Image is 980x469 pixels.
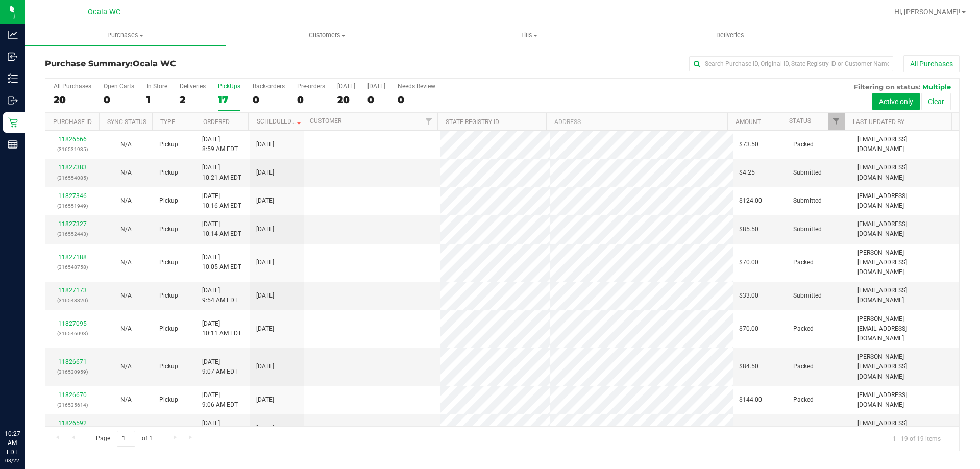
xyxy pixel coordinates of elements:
div: Deliveries [180,83,206,90]
span: [DATE] [256,362,274,372]
span: Page of 1 [87,431,161,447]
span: Submitted [793,225,822,234]
span: Filtering on status: [854,83,920,91]
span: [DATE] 10:14 AM EDT [202,219,241,239]
div: 2 [180,94,206,106]
div: PickUps [218,83,240,90]
span: Not Applicable [120,363,132,370]
input: Search Purchase ID, Original ID, State Registry ID or Customer Name... [689,56,893,71]
iframe: Resource center [10,387,41,418]
p: 08/22 [5,457,20,464]
span: [DATE] 9:06 AM EDT [202,390,238,410]
span: Submitted [793,291,822,301]
span: Pickup [159,362,178,372]
span: $4.25 [739,168,755,178]
span: [DATE] [256,291,274,301]
div: 0 [297,94,325,106]
div: 0 [104,94,134,106]
button: N/A [120,395,132,405]
div: [DATE] [367,83,385,90]
a: 11826671 [58,358,87,365]
span: Pickup [159,225,178,234]
span: [DATE] [256,258,274,267]
span: $144.00 [739,395,762,405]
span: $33.00 [739,291,758,301]
span: [PERSON_NAME][EMAIL_ADDRESS][DOMAIN_NAME] [857,314,953,344]
span: [DATE] 10:11 AM EDT [202,319,241,338]
span: [EMAIL_ADDRESS][DOMAIN_NAME] [857,191,953,211]
span: [DATE] [256,225,274,234]
span: Ocala WC [88,8,120,16]
button: N/A [120,140,132,150]
span: Customers [227,31,427,40]
span: [DATE] 10:16 AM EDT [202,191,241,211]
div: Back-orders [253,83,285,90]
input: 1 [117,431,135,447]
a: Customers [226,24,428,46]
span: Not Applicable [120,396,132,403]
a: 11826566 [58,136,87,143]
span: $124.00 [739,196,762,206]
span: [DATE] 9:02 AM EDT [202,418,238,438]
button: N/A [120,196,132,206]
a: State Registry ID [446,118,499,126]
span: Packed [793,362,814,372]
a: Filter [421,113,437,130]
span: Not Applicable [120,141,132,148]
span: $70.00 [739,258,758,267]
div: [DATE] [337,83,355,90]
div: 1 [146,94,167,106]
div: In Store [146,83,167,90]
span: Pickup [159,140,178,150]
span: [DATE] [256,196,274,206]
span: [DATE] 10:21 AM EDT [202,163,241,182]
span: [DATE] [256,168,274,178]
span: Submitted [793,196,822,206]
p: (316554085) [52,173,93,183]
span: Packed [793,324,814,334]
span: [DATE] [256,140,274,150]
span: [PERSON_NAME][EMAIL_ADDRESS][DOMAIN_NAME] [857,248,953,278]
inline-svg: Inventory [8,73,18,84]
button: N/A [120,362,132,372]
div: 17 [218,94,240,106]
span: Deliveries [702,31,758,40]
a: Last Updated By [853,118,904,126]
span: [EMAIL_ADDRESS][DOMAIN_NAME] [857,390,953,410]
span: [DATE] 10:05 AM EDT [202,253,241,272]
span: $73.50 [739,140,758,150]
button: N/A [120,258,132,267]
div: 0 [367,94,385,106]
span: Pickup [159,196,178,206]
a: Amount [736,118,761,126]
button: N/A [120,424,132,433]
span: Not Applicable [120,292,132,299]
p: (316531935) [52,144,93,154]
span: Pickup [159,291,178,301]
span: Multiple [922,83,951,91]
span: [DATE] 9:54 AM EDT [202,286,238,305]
p: (316552443) [52,229,93,239]
a: Purchase ID [53,118,92,126]
a: Purchases [24,24,226,46]
span: [DATE] [256,324,274,334]
inline-svg: Outbound [8,95,18,106]
th: Address [546,113,727,131]
div: Open Carts [104,83,134,90]
button: Active only [872,93,920,110]
span: $196.50 [739,424,762,433]
p: (316548758) [52,262,93,272]
p: (316548320) [52,295,93,305]
span: Pickup [159,324,178,334]
span: [DATE] [256,424,274,433]
a: 11827383 [58,164,87,171]
span: 1 - 19 of 19 items [885,431,949,446]
button: Clear [921,93,951,110]
a: Filter [828,113,845,130]
div: 20 [337,94,355,106]
span: [PERSON_NAME][EMAIL_ADDRESS][DOMAIN_NAME] [857,352,953,382]
a: Ordered [203,118,230,126]
span: Packed [793,258,814,267]
span: [EMAIL_ADDRESS][DOMAIN_NAME] [857,163,953,182]
span: Pickup [159,424,178,433]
